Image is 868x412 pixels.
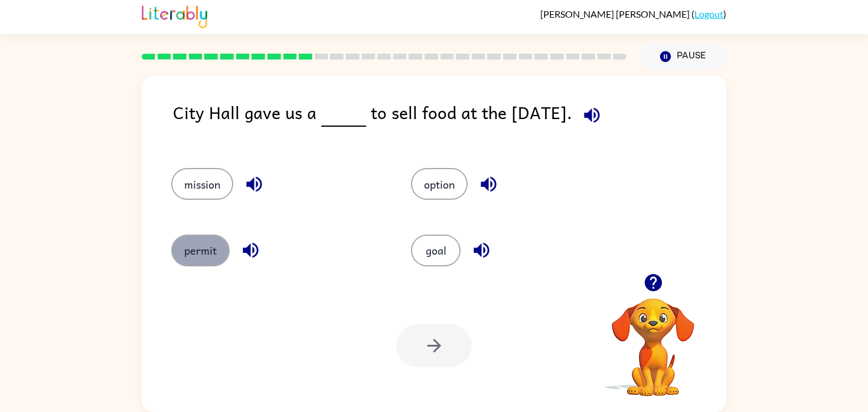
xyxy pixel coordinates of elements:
span: [PERSON_NAME] [PERSON_NAME] [540,8,691,19]
a: Logout [694,8,723,19]
video: Your browser must support playing .mp4 files to use Literably. Please try using another browser. [594,280,712,398]
button: mission [171,168,233,200]
button: Pause [641,43,726,70]
div: ( ) [540,8,726,19]
button: goal [411,235,461,266]
div: City Hall gave us a to sell food at the [DATE]. [173,99,726,144]
img: Literably [142,2,207,28]
button: option [411,168,468,200]
button: permit [171,235,230,266]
